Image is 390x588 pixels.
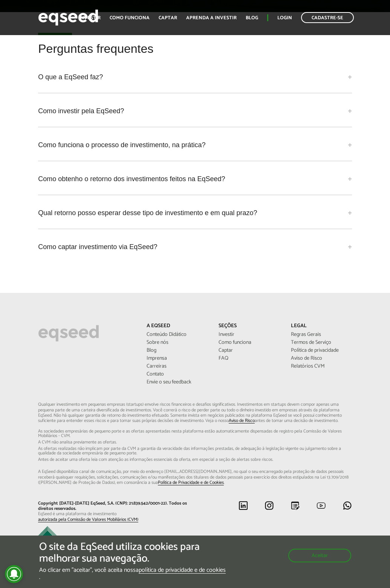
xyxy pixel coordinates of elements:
[291,340,352,345] a: Termos de Serviço
[38,203,352,223] a: Qual retorno posso esperar desse tipo de investimento e em qual prazo?
[343,501,352,510] img: whatsapp.svg
[291,332,352,337] a: Regras Gerais
[291,356,352,361] a: Aviso de Risco
[291,364,352,369] a: Relatórios CVM
[317,501,326,510] img: youtube.svg
[219,340,280,345] a: Como funciona
[288,549,351,562] button: Aceitar
[147,356,208,361] a: Imprensa
[39,541,226,565] h5: O site da EqSeed utiliza cookies para melhorar sua navegação.
[147,372,208,377] a: Contato
[147,364,208,369] a: Carreiras
[219,332,280,337] a: Investir
[38,446,352,456] span: As ofertas realizadas não implicam por parte da CVM a garantia da veracidade das informações p...
[147,323,208,329] p: A EqSeed
[79,15,101,20] a: Investir
[38,237,352,257] a: Como captar investimento via EqSeed?
[159,15,177,20] a: Captar
[39,566,226,581] p: Ao clicar em "aceitar", você aceita nossa .
[38,402,352,486] p: Qualquer investimento em pequenas empresas (startups) envolve riscos financeiros e desafios signi...
[38,440,352,445] span: A CVM não analisa previamente as ofertas.
[291,501,300,510] img: blog.svg
[38,135,352,155] a: Como funciona o processo de investimento, na prática?
[291,323,352,329] p: Legal
[38,67,352,87] a: O que a EqSeed faz?
[291,348,352,353] a: Política de privacidade
[38,457,352,462] span: Antes de aceitar uma oferta leia com atenção as informações essenciais da oferta, em especial...
[186,15,237,20] a: Aprenda a investir
[38,169,352,189] a: Como obtenho o retorno dos investimentos feitos na EqSeed?
[38,323,99,343] img: EqSeed Logo
[38,501,189,512] p: Copyright [DATE]-[DATE] EqSeed, S.A. (CNPJ: 21.839.542/0001-22). Todos os direitos reservados.
[147,348,208,353] a: Blog
[147,380,208,385] a: Envie o seu feedback
[38,526,95,556] img: EqSeed é uma plataforma de investimento autorizada pela Comissão de Valores Mobiliários (CVM)
[265,501,274,510] img: instagram.svg
[38,511,189,522] p: EqSeed é uma plataforma de investimento
[38,517,138,522] a: autorizada pela Comissão de Valores Mobiliários (CVM)
[38,429,352,438] span: As sociedades empresárias de pequeno porte e as ofertas apresentadas nesta plataforma estão aut...
[219,356,280,361] a: FAQ
[277,15,292,20] a: Login
[219,348,280,353] a: Captar
[38,101,352,121] a: Como investir pela EqSeed?
[246,15,258,20] a: Blog
[110,15,150,20] a: Como funciona
[219,323,280,329] p: Seções
[139,567,226,574] a: política de privacidade e de cookies
[147,340,208,345] a: Sobre nós
[147,332,208,337] a: Conteúdo Didático
[239,501,248,510] img: linkedin.svg
[229,419,255,423] a: Aviso de Risco
[38,42,352,67] h2: Perguntas frequentes
[38,8,98,28] img: EqSeed
[301,12,354,23] a: Cadastre-se
[158,480,224,485] a: Política de Privacidade e de Cookies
